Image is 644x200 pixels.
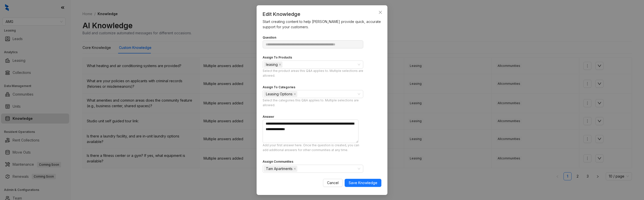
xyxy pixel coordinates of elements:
div: Select the categories this Q&A applies to. Multiple selections are allowed. [263,98,363,108]
button: Save Knowledge [345,179,381,187]
div: Answer [263,114,274,119]
span: Leasing Options [266,91,293,97]
div: Select the product areas this Q&A applies to. Multiple selections are allowed. [263,69,363,78]
div: Start creating content to help [PERSON_NAME] provide quick, accurate support for your customers. [263,19,381,30]
button: Close [376,8,384,16]
div: Question [263,35,276,40]
span: Leasing Options [264,91,297,97]
div: Edit Knowledge [263,10,381,18]
span: Cancel [327,180,339,185]
button: Cancel [323,179,343,187]
span: Tam Apartments [266,166,293,171]
span: close [378,10,382,14]
span: close [294,167,296,170]
div: Assign To Categories [263,85,295,90]
span: Tam Apartments [264,165,297,172]
div: Assign Communities [263,159,293,164]
div: Assign To Products [263,55,292,60]
div: Add your first answer here. Once the question is created, you can add additional answers for othe... [263,143,363,153]
span: close [279,63,281,66]
span: Save Knowledge [349,180,377,185]
span: close [294,93,296,95]
span: leasing [266,62,278,67]
span: leasing [264,62,283,68]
